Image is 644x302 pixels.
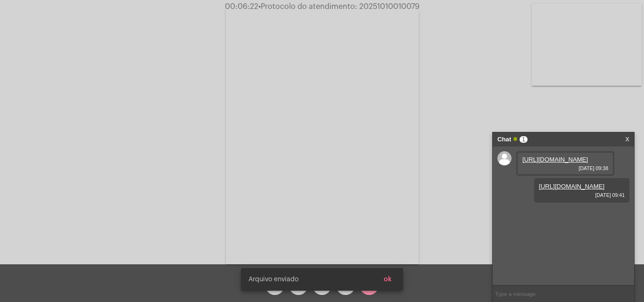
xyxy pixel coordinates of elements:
a: X [625,132,629,147]
span: 00:06:22 [225,3,258,10]
span: 1 [520,136,528,143]
span: Protocolo do atendimento: 20251010010079 [258,3,420,10]
span: Arquivo enviado [248,275,298,284]
input: Type a message [493,286,634,302]
strong: Chat [497,132,511,147]
span: [DATE] 09:38 [522,165,608,171]
a: [URL][DOMAIN_NAME] [522,156,588,163]
span: [DATE] 09:41 [539,192,625,198]
button: ok [376,271,399,288]
span: Online [513,137,517,141]
span: • [258,3,261,10]
a: [URL][DOMAIN_NAME] [539,183,604,190]
span: ok [384,276,392,283]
